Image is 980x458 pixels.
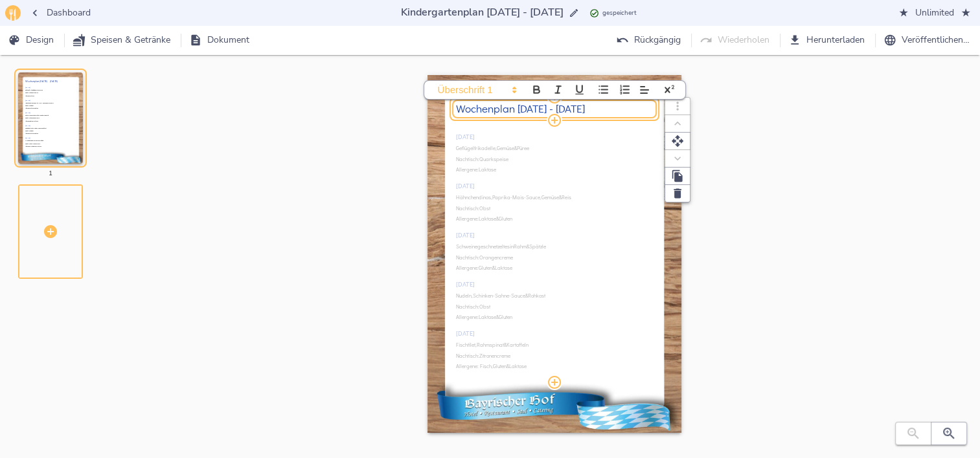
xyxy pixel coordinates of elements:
[187,28,255,52] button: Dokument
[398,4,566,21] input: …
[5,28,59,52] button: Design
[75,32,170,49] span: Speisen & Getränke
[602,8,637,19] span: gespeichert
[547,113,562,128] button: Modul hinzufügen
[456,98,653,120] div: Wochenplan [DATE] - [DATE]
[18,62,129,174] div: Wochenplan [DATE] - [DATE][DATE]Geflügelfrikadelle,Gemüse&PüreeNachtisch:QuarkspeiseAllergene:Lak...
[881,28,975,52] button: Veröffentlichen…
[456,103,653,115] h2: Wochenplan [DATE] - [DATE]
[900,5,970,21] span: Unlimited
[70,28,176,52] button: Speisen & Getränke
[589,8,599,18] svg: Zuletzt gespeichert: 12.10.2025 20:28 Uhr
[31,5,91,21] span: Dashboard
[671,135,684,147] svg: Verschieben
[786,28,870,52] button: Herunterladen
[671,169,684,182] svg: Duplizieren
[613,28,686,52] button: Rückgängig
[671,187,684,200] svg: Löschen
[192,32,249,49] span: Dokument
[886,32,970,49] span: Veröffentlichen…
[26,1,96,25] button: Dashboard
[43,224,58,239] svg: Seite hinzufügen
[619,32,681,49] span: Rückgängig
[10,32,54,49] span: Design
[791,32,865,49] span: Herunterladen
[547,375,562,390] button: Modul hinzufügen
[895,1,975,25] button: Unlimited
